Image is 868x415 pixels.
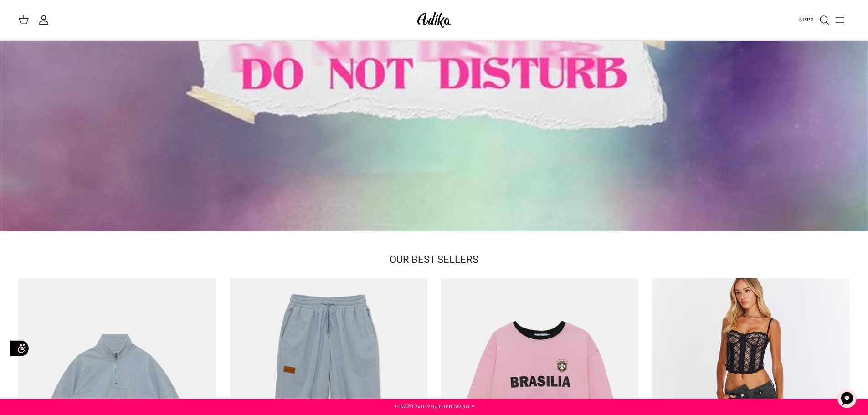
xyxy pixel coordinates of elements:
span: חיפוש [798,15,814,24]
button: Toggle menu [830,10,850,30]
img: accessibility_icon02.svg [7,336,32,361]
a: OUR BEST SELLERS [390,252,478,267]
a: ✦ משלוח חינם בקנייה מעל ₪220 ✦ [393,402,475,410]
a: החשבון שלי [38,15,53,26]
button: צ'אט [833,385,861,412]
a: חיפוש [798,15,830,26]
img: Adika IL [415,9,453,31]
